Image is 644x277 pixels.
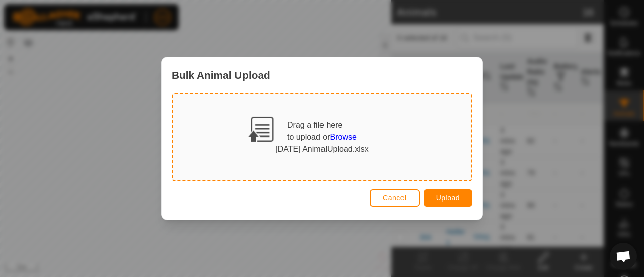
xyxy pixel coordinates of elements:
[370,189,420,207] button: Cancel
[610,243,637,270] div: Open chat
[424,189,472,207] button: Upload
[436,194,460,202] span: Upload
[383,194,407,202] span: Cancel
[287,131,357,143] div: to upload or
[198,143,446,155] div: [DATE] AnimalUpload.xlsx
[330,133,357,141] span: Browse
[172,67,270,83] span: Bulk Animal Upload
[287,119,357,143] div: Drag a file here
